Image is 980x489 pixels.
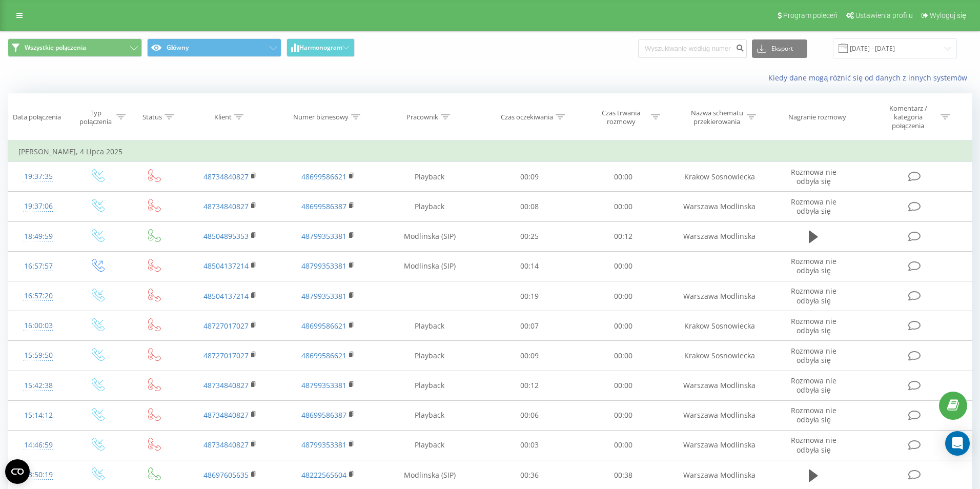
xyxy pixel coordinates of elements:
span: Rozmowa nie odbyła się [791,286,836,305]
div: Numer biznesowy [293,113,349,121]
a: 48727017027 [203,351,249,360]
td: 00:06 [482,400,577,430]
a: 48799353381 [301,440,346,450]
td: 00:00 [577,281,671,311]
td: Playback [377,400,482,430]
td: 00:07 [482,311,577,341]
span: Rozmowa nie odbyła się [791,405,836,424]
div: Komentarz / kategoria połączenia [878,104,938,130]
div: Typ połączenia [77,109,114,126]
a: 48734840827 [203,410,249,420]
button: Główny [147,38,281,57]
div: 13:50:19 [18,465,58,485]
td: Krakow Sosnowiecka [670,341,768,371]
div: 19:37:06 [18,196,58,216]
span: Rozmowa nie odbyła się [791,376,836,395]
span: Wyloguj się [930,11,966,19]
td: Warszawa Modlinska [670,400,768,430]
div: Data połączenia [13,113,61,121]
td: Warszawa Modlinska [670,371,768,400]
td: Playback [377,341,482,371]
a: 48699586387 [301,201,346,211]
td: 00:00 [577,430,671,460]
div: 16:00:03 [18,316,58,336]
td: [PERSON_NAME], 4 Lipca 2025 [8,141,972,162]
td: 00:00 [577,162,671,192]
td: 00:12 [482,371,577,400]
span: Rozmowa nie odbyła się [791,197,836,216]
a: 48734840827 [203,380,249,390]
a: 48799353381 [301,261,346,271]
td: 00:08 [482,192,577,221]
td: Krakow Sosnowiecka [670,311,768,341]
td: Playback [377,430,482,460]
div: 15:14:12 [18,405,58,425]
div: 16:57:57 [18,256,58,276]
td: 00:00 [577,311,671,341]
input: Wyszukiwanie według numeru [638,39,747,58]
a: 48799353381 [301,231,346,241]
div: Czas trwania rozmowy [594,109,648,126]
button: Open CMP widget [5,459,30,484]
a: 48504895353 [203,231,249,241]
td: Warszawa Modlinska [670,221,768,251]
td: 00:25 [482,221,577,251]
td: 00:19 [482,281,577,311]
td: Warszawa Modlinska [670,430,768,460]
a: 48799353381 [301,291,346,301]
td: 00:12 [577,221,671,251]
span: Harmonogram [299,44,342,51]
a: 48699586621 [301,321,346,331]
a: 48222565604 [301,470,346,480]
span: Ustawienia profilu [855,11,913,19]
td: 00:00 [577,251,671,281]
a: 48504137214 [203,261,249,271]
td: 00:00 [577,192,671,221]
div: 15:59:50 [18,345,58,365]
span: Rozmowa nie odbyła się [791,256,836,275]
td: 00:03 [482,430,577,460]
button: Harmonogram [287,38,355,57]
div: Status [142,113,162,121]
div: Klient [214,113,232,121]
a: 48727017027 [203,321,249,331]
a: 48699586387 [301,410,346,420]
a: 48699586621 [301,351,346,360]
a: 48699586621 [301,172,346,181]
td: 00:00 [577,371,671,400]
a: Kiedy dane mogą różnić się od danych z innych systemów [768,73,972,83]
a: 48734840827 [203,172,249,181]
button: Wszystkie połączenia [8,38,142,57]
div: Open Intercom Messenger [945,431,970,456]
div: 15:42:38 [18,376,58,396]
div: Pracownik [406,113,438,121]
div: Czas oczekiwania [501,113,553,121]
span: Rozmowa nie odbyła się [791,167,836,186]
span: Wszystkie połączenia [25,44,86,52]
div: 14:46:59 [18,435,58,455]
a: 48799353381 [301,380,346,390]
td: Playback [377,192,482,221]
td: Warszawa Modlinska [670,281,768,311]
span: Rozmowa nie odbyła się [791,346,836,365]
a: 48504137214 [203,291,249,301]
td: Playback [377,371,482,400]
span: Program poleceń [783,11,838,19]
td: Warszawa Modlinska [670,192,768,221]
a: 48697605635 [203,470,249,480]
td: 00:14 [482,251,577,281]
td: Playback [377,311,482,341]
div: Nagranie rozmowy [788,113,846,121]
td: Playback [377,162,482,192]
a: 48734840827 [203,201,249,211]
span: Rozmowa nie odbyła się [791,316,836,335]
td: 00:09 [482,341,577,371]
td: 00:00 [577,400,671,430]
td: 00:00 [577,341,671,371]
div: 18:49:59 [18,227,58,247]
td: Modlinska (SIP) [377,221,482,251]
td: Modlinska (SIP) [377,251,482,281]
td: Krakow Sosnowiecka [670,162,768,192]
div: Nazwa schematu przekierowania [689,109,744,126]
a: 48734840827 [203,440,249,450]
